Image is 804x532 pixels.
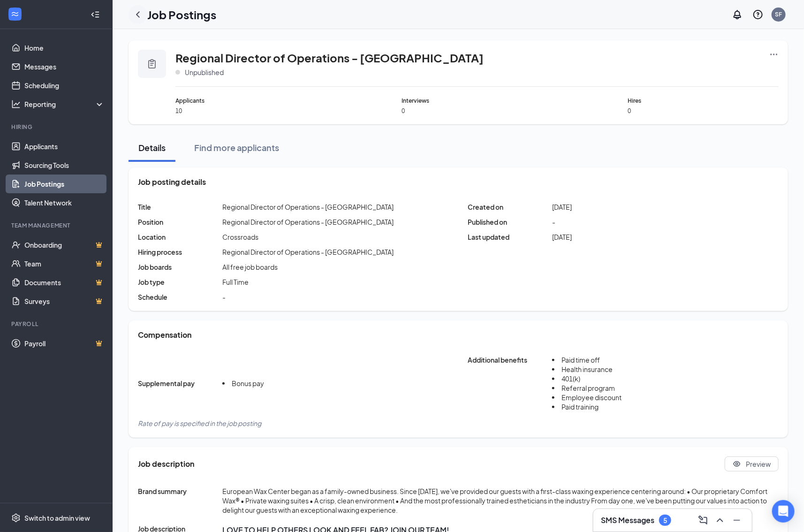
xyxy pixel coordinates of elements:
[11,513,21,523] svg: Settings
[91,10,100,19] svg: Collapse
[769,50,779,59] svg: Ellipses
[11,123,103,131] div: Hiring
[138,486,222,515] span: Brand summary
[222,262,278,272] span: All free job boards
[24,334,105,353] a: PayrollCrown
[222,232,258,242] span: Crossroads
[601,515,654,525] h3: SMS Messages
[772,500,795,523] div: Open Intercom Messenger
[175,96,326,105] span: Applicants
[138,202,222,212] span: Title
[24,254,105,273] a: TeamCrown
[561,403,599,411] span: Paid training
[561,365,613,373] span: Health insurance
[561,374,580,383] span: 401(k)
[746,459,771,469] span: Preview
[24,292,105,311] a: SurveysCrown
[729,513,744,528] button: Minimize
[138,247,222,257] span: Hiring process
[714,515,726,526] svg: ChevronUp
[138,262,222,272] span: Job boards
[24,236,105,254] a: OnboardingCrown
[24,57,105,76] a: Messages
[222,247,394,257] div: Regional Director of Operations - [GEOGRAPHIC_DATA]
[132,9,144,20] svg: ChevronLeft
[222,486,779,515] span: European Wax Center began as a family-owned business. Since [DATE], we've provided our guests wit...
[11,99,21,109] svg: Analysis
[731,515,743,526] svg: Minimize
[11,221,103,229] div: Team Management
[138,217,222,227] span: Position
[24,513,90,523] div: Switch to admin view
[138,459,194,469] span: Job description
[138,379,222,395] span: Supplemental pay
[138,330,191,340] span: Compensation
[222,292,226,302] span: -
[24,99,105,109] div: Reporting
[222,217,394,227] div: Regional Director of Operations - [GEOGRAPHIC_DATA]
[24,175,105,193] a: Job Postings
[732,9,743,20] svg: Notifications
[468,355,552,418] span: Additional benefits
[552,217,555,227] span: -
[561,356,600,364] span: Paid time off
[402,107,553,115] span: 0
[552,202,572,212] span: [DATE]
[138,277,222,287] span: Job type
[552,232,572,242] span: [DATE]
[138,419,261,427] span: Rate of pay is specified in the job posting
[11,320,103,328] div: Payroll
[194,142,279,153] div: Find more applicants
[24,273,105,292] a: DocumentsCrown
[138,292,222,302] span: Schedule
[402,96,553,105] span: Interviews
[138,232,222,242] span: Location
[561,384,615,392] span: Referral program
[775,10,782,18] div: SF
[146,58,158,69] svg: Clipboard
[628,96,779,105] span: Hires
[24,76,105,95] a: Scheduling
[24,193,105,212] a: Talent Network
[10,9,20,19] svg: WorkstreamLogo
[175,107,326,115] span: 10
[138,177,206,187] span: Job posting details
[222,202,394,212] span: Regional Director of Operations - [GEOGRAPHIC_DATA]
[138,142,166,153] div: Details
[663,517,667,524] div: 5
[175,50,484,66] span: Regional Director of Operations - [GEOGRAPHIC_DATA]
[698,515,709,526] svg: ComposeMessage
[468,232,552,242] span: Last updated
[147,7,216,23] h1: Job Postings
[628,107,779,115] span: 0
[733,460,741,468] svg: Eye
[24,38,105,57] a: Home
[725,456,779,471] button: Eye Preview
[468,202,552,212] span: Created on
[222,277,249,287] span: Full Time
[713,513,728,528] button: ChevronUp
[24,156,105,175] a: Sourcing Tools
[696,513,711,528] button: ComposeMessage
[232,379,264,388] span: Bonus pay
[561,393,622,402] span: Employee discount
[24,137,105,156] a: Applicants
[752,9,764,20] svg: QuestionInfo
[185,68,224,77] span: Unpublished
[468,217,552,227] span: Published on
